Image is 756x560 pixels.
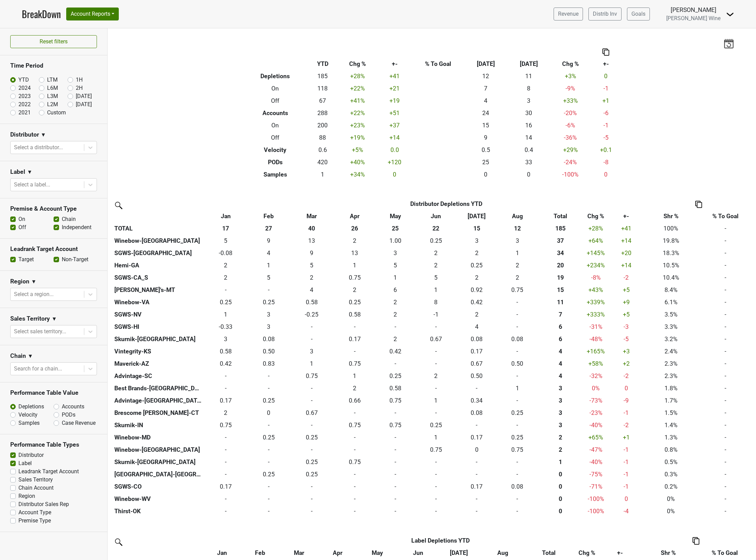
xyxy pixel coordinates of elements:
[499,261,536,270] div: 2
[22,7,61,21] a: BreakDown
[456,222,497,235] th: 15
[18,411,38,419] label: Velocity
[242,144,308,156] th: Velocity
[583,284,608,296] td: +43 %
[356,547,399,559] th: May: activate to sort column ascending
[291,249,333,257] div: 9
[289,235,334,247] td: 13.084
[644,210,698,222] th: Shr %: activate to sort column ascending
[417,249,455,257] div: 2
[590,82,621,95] td: -1
[289,247,334,259] td: 9.25
[52,315,57,323] span: ▼
[497,247,538,259] td: 1.25
[113,284,203,296] th: [PERSON_NAME]'s-MT
[377,285,414,294] div: 6
[375,210,416,222] th: May: activate to sort column ascending
[248,235,289,247] td: 9.416
[18,255,34,264] label: Target
[416,235,456,247] td: 0.25
[416,271,456,284] td: 4.5
[507,70,550,82] td: 11
[334,259,375,271] td: 1
[698,210,753,222] th: % To Goal: activate to sort column ascending
[539,249,582,257] div: 34
[698,271,753,284] td: -
[308,156,337,168] td: 420
[666,15,721,22] span: [PERSON_NAME] Wine
[113,235,203,247] th: Winebow-[GEOGRAPHIC_DATA]
[18,476,53,484] label: Sales Territory
[458,261,496,270] div: 0.25
[464,82,507,95] td: 7
[337,58,377,70] th: Chg %
[76,84,83,92] label: 2H
[583,247,608,259] td: +145 %
[507,107,550,119] td: 30
[456,271,497,284] td: 1.584
[666,5,721,14] div: [PERSON_NAME]
[698,259,753,271] td: -
[10,131,39,138] h3: Distributor
[698,222,753,235] td: -
[464,168,507,181] td: 0
[337,107,377,119] td: +22 %
[399,547,437,559] th: Jun: activate to sort column ascending
[62,411,75,419] label: PODs
[550,58,590,70] th: Chg %
[499,249,536,257] div: 1
[337,144,377,156] td: +5 %
[377,58,412,70] th: +-
[334,247,375,259] td: 13.001
[62,215,76,223] label: Chain
[337,119,377,131] td: +23 %
[464,95,507,107] td: 4
[377,131,412,144] td: +14
[497,210,538,222] th: Aug: activate to sort column ascending
[550,95,590,107] td: +33 %
[203,271,248,284] td: 2.334
[18,100,31,109] label: 2022
[602,48,609,56] img: Copy to clipboard
[242,95,308,107] th: Off
[416,284,456,296] td: 1.25
[464,58,507,70] th: [DATE]
[291,273,333,282] div: 2
[497,222,538,235] th: 12
[18,517,51,525] label: Premise Type
[203,547,241,559] th: Jan: activate to sort column ascending
[464,119,507,131] td: 15
[375,247,416,259] td: 2.75
[375,222,416,235] th: 25
[550,168,590,181] td: -100 %
[698,247,753,259] td: -
[308,107,337,119] td: 288
[336,285,374,294] div: 2
[375,235,416,247] td: 0.997
[539,273,582,282] div: 19
[248,198,644,210] th: Distributor Depletions YTD
[18,451,44,459] label: Distributor
[291,285,333,294] div: 4
[497,284,538,296] td: 0.75
[377,119,412,131] td: +37
[47,84,58,92] label: L6M
[640,547,697,559] th: Shr %: activate to sort column ascending
[464,144,507,156] td: 0.5
[47,76,58,84] label: LTM
[499,236,536,245] div: 3
[458,285,496,294] div: 0.92
[41,131,46,139] span: ▼
[507,168,550,181] td: 0
[538,235,583,247] th: 36.661
[497,259,538,271] td: 2.333
[698,284,753,296] td: -
[18,84,31,92] label: 2024
[610,261,643,270] div: +14
[590,70,621,82] td: 0
[113,536,124,547] img: filter
[377,156,412,168] td: +120
[113,259,203,271] th: Hemi-GA
[627,8,650,20] a: Goals
[242,168,308,181] th: Samples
